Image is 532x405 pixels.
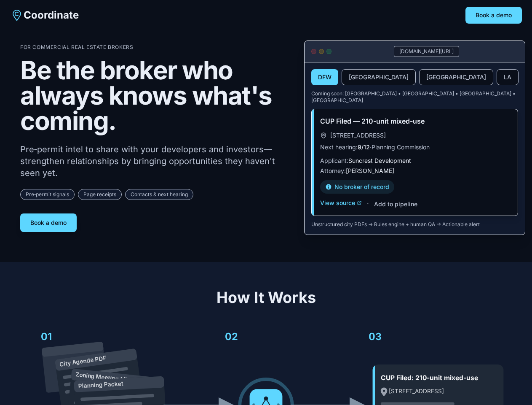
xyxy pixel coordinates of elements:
div: No broker of record [320,180,394,194]
span: 9/12 [358,143,370,151]
div: [DOMAIN_NAME][URL] [394,46,459,57]
h3: CUP Filed — 210-unit mixed-use [320,116,509,126]
text: City Agenda PDF [59,354,107,367]
text: 03 [369,330,382,343]
button: [GEOGRAPHIC_DATA] [342,69,416,85]
span: Page receipts [78,189,122,200]
h2: How It Works [20,289,512,306]
button: LA [497,69,519,85]
text: [STREET_ADDRESS] [389,388,444,394]
button: DFW [311,69,338,85]
span: [STREET_ADDRESS] [330,131,386,140]
p: Pre‑permit intel to share with your developers and investors—strengthen relationships by bringing... [20,143,291,179]
text: 01 [41,330,52,343]
p: Applicant: [320,157,509,165]
span: Pre‑permit signals [20,189,75,200]
span: [PERSON_NAME] [346,167,394,174]
span: Suncrest Development [348,157,411,164]
text: 02 [225,330,238,343]
button: View source [320,199,362,207]
button: Book a demo [465,7,522,24]
button: Book a demo [20,213,77,232]
text: Planning Packet [78,380,123,389]
text: Zoning Meeting Minutes [75,371,143,385]
img: Coordinate [10,8,24,22]
text: CUP Filed: 210-unit mixed-use [381,374,478,382]
span: Contacts & next hearing [125,189,193,200]
p: Coming soon: [GEOGRAPHIC_DATA] • [GEOGRAPHIC_DATA] • [GEOGRAPHIC_DATA] • [GEOGRAPHIC_DATA] [311,90,518,104]
span: Coordinate [24,8,79,22]
p: Next hearing: · Planning Commission [320,143,509,151]
p: Unstructured city PDFs → Rules engine + human QA → Actionable alert [311,221,518,228]
span: · [367,199,369,209]
button: Add to pipeline [374,200,417,208]
p: For Commercial Real Estate Brokers [20,44,291,51]
p: Attorney: [320,167,509,175]
button: [GEOGRAPHIC_DATA] [419,69,493,85]
h1: Be the broker who always knows what's coming. [20,57,291,133]
a: Coordinate [10,8,79,22]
